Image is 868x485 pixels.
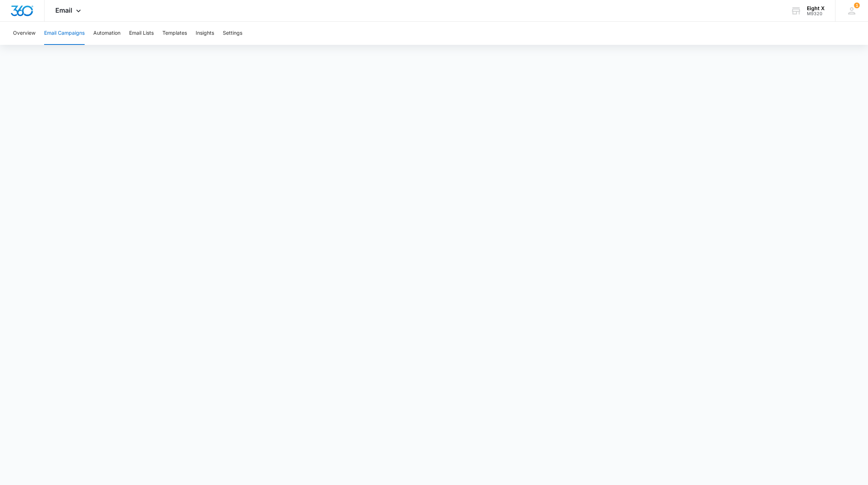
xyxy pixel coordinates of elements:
button: Email Campaigns [44,22,85,45]
button: Insights [196,22,214,45]
button: Overview [13,22,35,45]
span: Email [55,7,72,14]
div: account name [807,5,825,11]
button: Templates [162,22,187,45]
button: Automation [93,22,120,45]
div: notifications count [854,3,860,8]
button: Settings [223,22,242,45]
div: account id [807,11,825,16]
span: 1 [854,3,860,8]
button: Email Lists [129,22,154,45]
